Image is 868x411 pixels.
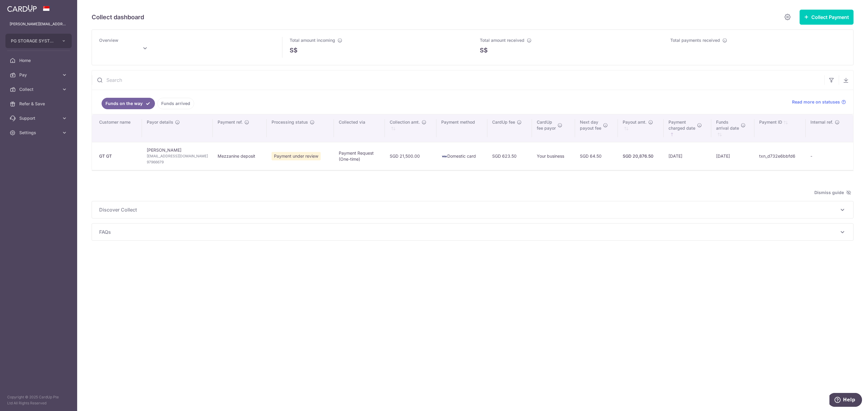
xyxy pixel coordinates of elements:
[213,142,267,170] td: Mezzanine deposit
[532,142,575,170] td: Your business
[10,21,68,27] p: [PERSON_NAME][EMAIL_ADDRESS][PERSON_NAME][DOMAIN_NAME]
[814,189,851,196] span: Dismiss guide
[623,153,659,159] div: SGD 20,876.50
[668,119,695,131] span: Payment charged date
[575,114,618,142] th: Next daypayout fee
[487,114,532,142] th: CardUp fee
[99,228,846,236] p: FAQs
[385,142,436,170] td: SGD 21,500.00
[14,4,26,10] span: Help
[218,119,243,125] span: Payment ref.
[390,119,420,125] span: Collection amt.
[92,12,144,22] h5: Collect dashboard
[436,114,487,142] th: Payment method
[5,34,72,48] button: PG STORAGE SYSTEMS PTE. LTD.
[334,142,385,170] td: Payment Request (One-time)
[272,119,308,125] span: Processing status
[19,72,59,78] span: Pay
[441,153,447,159] img: visa-sm-192604c4577d2d35970c8ed26b86981c2741ebd56154ab54ad91a526f0f24972.png
[537,119,556,131] span: CardUp fee payor
[575,142,618,170] td: SGD 64.50
[385,114,436,142] th: Collection amt. : activate to sort column ascending
[142,142,213,170] td: [PERSON_NAME]
[102,98,155,109] a: Funds on the way
[92,114,142,142] th: Customer name
[800,10,854,25] button: Collect Payment
[711,142,754,170] td: [DATE]
[142,114,213,142] th: Payor details
[480,46,488,55] span: S$
[792,99,840,105] span: Read more on statuses
[754,114,806,142] th: Payment ID: activate to sort column ascending
[664,142,711,170] td: [DATE]
[99,153,137,159] div: GT GT
[19,115,59,121] span: Support
[290,46,297,55] span: S$
[290,38,335,43] span: Total amount incoming
[147,153,208,159] span: [EMAIL_ADDRESS][DOMAIN_NAME]
[272,152,321,160] span: Payment under review
[487,142,532,170] td: SGD 623.50
[147,159,208,165] span: 97966679
[99,206,846,213] p: Discover Collect
[19,130,59,136] span: Settings
[267,114,334,142] th: Processing status
[213,114,267,142] th: Payment ref.
[11,38,55,44] span: PG STORAGE SYSTEMS PTE. LTD.
[480,38,524,43] span: Total amount received
[99,228,839,236] span: FAQs
[754,142,806,170] td: txn_d732e6bbfd6
[19,57,59,63] span: Home
[664,114,711,142] th: Paymentcharged date : activate to sort column ascending
[334,114,385,142] th: Collected via
[580,119,601,131] span: Next day payout fee
[19,101,59,107] span: Refer & Save
[157,98,194,109] a: Funds arrived
[99,206,839,213] span: Discover Collect
[99,38,118,43] span: Overview
[792,99,846,105] a: Read more on statuses
[492,119,515,125] span: CardUp fee
[806,114,853,142] th: Internal ref.
[716,119,739,131] span: Funds arrival date
[436,142,487,170] td: Domestic card
[623,119,646,125] span: Payout amt.
[711,114,754,142] th: Fundsarrival date : activate to sort column ascending
[806,142,853,170] td: -
[810,119,833,125] span: Internal ref.
[19,86,59,92] span: Collect
[532,114,575,142] th: CardUpfee payor
[618,114,664,142] th: Payout amt. : activate to sort column ascending
[7,5,37,12] img: CardUp
[829,393,862,408] iframe: Opens a widget where you can find more information
[147,119,173,125] span: Payor details
[92,70,824,90] input: Search
[670,38,720,43] span: Total payments received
